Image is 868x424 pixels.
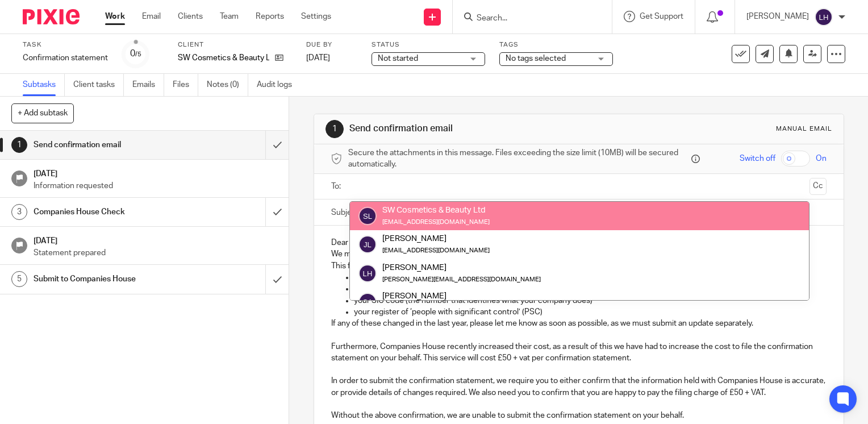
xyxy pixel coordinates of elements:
[23,9,80,24] img: Pixie
[331,375,827,398] p: In order to submit the confirmation statement, we require you to either confirm that the informat...
[34,180,278,192] p: Information requested
[382,219,490,225] small: [EMAIL_ADDRESS][DOMAIN_NAME]
[178,52,269,64] p: SW Cosmetics & Beauty Ltd
[34,165,278,180] h1: [DATE]
[331,207,361,218] label: Subject:
[382,261,541,273] div: [PERSON_NAME]
[331,341,827,364] p: Furthermore, Companies House recently increased their cost, as a result of this we have had to in...
[256,11,284,22] a: Reports
[142,11,161,22] a: Email
[816,153,827,164] span: On
[378,55,418,63] span: Not started
[499,40,613,49] label: Tags
[135,51,141,57] small: /5
[740,153,775,164] span: Switch off
[348,147,688,171] span: Secure the attachments in this message. Files exceeding the size limit (10MB) will be secured aut...
[382,247,490,253] small: [EMAIL_ADDRESS][DOMAIN_NAME]
[358,207,377,225] img: svg%3E
[130,47,141,60] div: 0
[358,293,377,311] img: svg%3E
[105,11,125,22] a: Work
[34,232,278,247] h1: [DATE]
[776,124,832,134] div: Manual email
[382,276,541,282] small: [PERSON_NAME][EMAIL_ADDRESS][DOMAIN_NAME]
[382,233,490,244] div: [PERSON_NAME]
[23,74,65,96] a: Subtasks
[809,178,827,195] button: Cc
[506,55,566,63] span: No tags selected
[34,247,278,259] p: Statement prepared
[331,181,344,192] label: To:
[358,235,377,253] img: svg%3E
[372,40,485,49] label: Status
[358,264,377,282] img: svg%3E
[220,11,239,22] a: Team
[34,136,181,153] h1: Send confirmation email
[34,271,181,288] h1: Submit to Companies House
[23,52,108,64] div: Confirmation statement
[349,123,603,135] h1: Send confirmation email
[173,74,198,96] a: Files
[257,74,301,96] a: Audit logs
[23,40,108,49] label: Task
[640,13,683,20] span: Get Support
[301,11,331,22] a: Settings
[306,40,357,49] label: Due by
[475,14,578,24] input: Search
[178,11,203,22] a: Clients
[354,306,827,318] p: your register of ‘people with significant control’ (PSC)
[11,103,74,123] button: + Add subtask
[331,410,827,421] p: Without the above confirmation, we are unable to submit the confirmation statement on your behalf.
[382,290,541,302] div: [PERSON_NAME]
[331,260,827,272] p: This form is used to confirm to Companies House that the information they have about your company...
[34,203,181,221] h1: Companies House Check
[132,74,164,96] a: Emails
[746,11,809,22] p: [PERSON_NAME]
[11,271,27,287] div: 5
[11,137,27,153] div: 1
[325,120,344,138] div: 1
[331,237,827,248] p: Dear [PERSON_NAME],
[815,8,833,26] img: svg%3E
[306,54,330,62] span: [DATE]
[178,40,292,49] label: Client
[382,205,490,216] div: SW Cosmetics & Beauty Ltd
[207,74,248,96] a: Notes (0)
[331,318,827,329] p: If any of these changed in the last year, please let me know as soon as possible, as we must subm...
[11,204,27,220] div: 3
[331,248,827,260] p: We must submit the Confirmation Statement for the company by [DATE].
[73,74,124,96] a: Client tasks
